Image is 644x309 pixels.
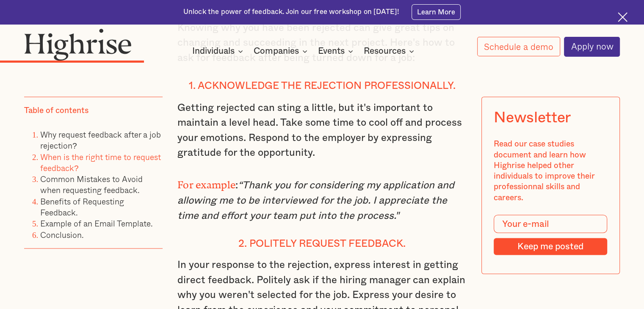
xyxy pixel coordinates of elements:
[40,128,161,151] a: Why request feedback after a job rejection?
[254,46,299,56] div: Companies
[494,109,571,127] div: Newsletter
[192,46,235,56] div: Individuals
[192,46,246,56] div: Individuals
[477,37,560,56] a: Schedule a demo
[177,174,467,223] p: :
[40,217,153,229] a: Example of an Email Template.
[494,139,608,203] div: Read our case studies document and learn how Highrise helped other individuals to improve their p...
[40,228,84,240] a: Conclusion.
[177,80,467,92] h4: 1. Acknowledge the rejection professionally.
[177,237,467,250] h4: 2. Politely request feedback.
[254,46,310,56] div: Companies
[364,46,406,56] div: Resources
[177,180,454,220] em: “Thank you for considering my application and allowing me to be interviewed for the job. I apprec...
[24,105,88,116] div: Table of contents
[40,150,161,174] a: When is the right time to request feedback?
[412,4,461,19] a: Learn More
[177,179,235,185] strong: For example
[24,28,132,61] img: Highrise logo
[183,7,399,17] div: Unlock the power of feedback. Join our free workshop on [DATE]!
[364,46,417,56] div: Resources
[177,100,467,161] p: Getting rejected can sting a little, but it's important to maintain a level head. Take some time ...
[318,46,345,56] div: Events
[494,215,608,255] form: Modal Form
[318,46,356,56] div: Events
[40,172,143,196] a: Common Mistakes to Avoid when requesting feedback.
[564,37,620,57] a: Apply now
[40,195,124,218] a: Benefits of Requesting Feedback.
[494,238,608,255] input: Keep me posted
[618,12,627,22] img: Cross icon
[494,215,608,233] input: Your e-mail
